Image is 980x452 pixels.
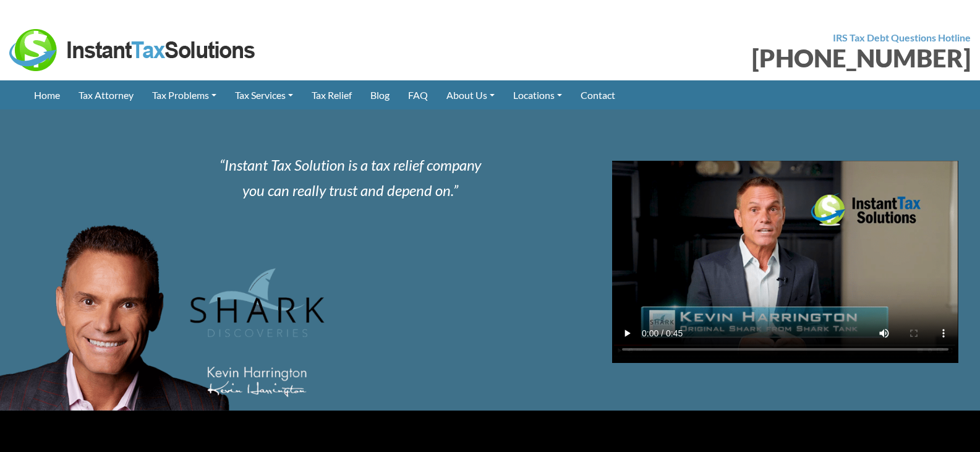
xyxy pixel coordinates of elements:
[9,43,257,54] a: Instant Tax Solutions Logo
[833,32,971,43] strong: IRS Tax Debt Questions Hotline
[226,80,302,109] a: Tax Services
[9,29,257,71] img: Instant Tax Solutions Logo
[437,80,504,109] a: About Us
[219,156,481,199] i: Instant Tax Solution is a tax relief company you can really trust and depend on.
[504,80,571,109] a: Locations
[69,80,143,109] a: Tax Attorney
[143,80,226,109] a: Tax Problems
[25,80,69,109] a: Home
[500,46,971,70] div: [PHONE_NUMBER]
[302,80,361,109] a: Tax Relief
[399,80,437,109] a: FAQ
[571,80,624,109] a: Contact
[361,80,399,109] a: Blog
